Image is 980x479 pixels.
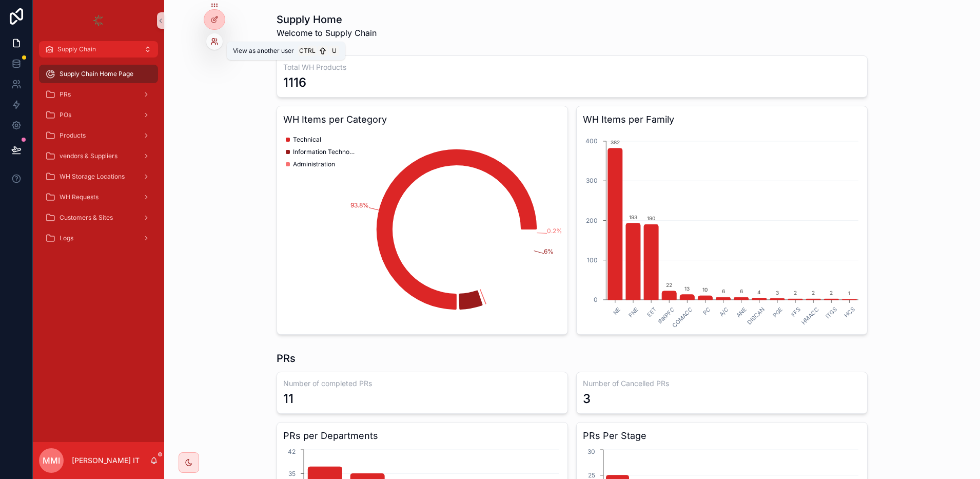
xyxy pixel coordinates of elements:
[350,201,369,209] tspan: 93.8%
[283,112,561,127] h3: WH Items per Category
[684,285,690,292] text: 13
[39,147,158,165] a: vendors & Suppliers
[611,139,620,145] text: 382
[585,137,598,145] tspan: 400
[735,305,748,319] text: ANE
[283,378,561,389] h3: Number of completed PRs
[583,112,861,127] h3: WH Items per Family
[60,193,99,201] span: WH Requests
[288,470,296,477] tspan: 35
[612,305,622,316] text: NE
[843,305,856,319] text: HCS
[757,289,761,295] text: 4
[746,305,767,326] text: DISCAN
[39,126,158,145] a: Products
[293,160,335,168] span: Administration
[60,90,71,99] span: PRs
[60,152,117,160] span: vendors & Suppliers
[587,448,595,455] tspan: 30
[776,290,779,296] text: 3
[800,305,820,326] text: HMACC
[330,47,338,55] span: U
[283,391,293,407] div: 11
[588,471,595,479] tspan: 25
[629,214,637,220] text: 193
[583,391,591,407] div: 3
[277,27,377,39] span: Welcome to Supply Chain
[72,455,140,466] p: [PERSON_NAME] IT
[60,70,133,78] span: Supply Chain Home Page
[39,208,158,227] a: Customers & Sites
[587,256,598,264] tspan: 100
[39,85,158,104] a: PRs
[288,448,296,455] tspan: 42
[594,296,598,303] tspan: 0
[283,74,306,91] div: 1116
[702,286,708,293] text: 10
[718,305,730,318] text: A/C
[647,215,655,221] text: 190
[583,429,861,443] h3: PRs Per Stage
[666,282,672,288] text: 22
[830,290,833,296] text: 2
[547,227,562,235] tspan: 0.2%
[722,288,725,294] text: 6
[701,305,712,316] text: PC
[39,229,158,247] a: Logs
[33,58,164,261] div: scrollable content
[90,12,107,29] img: App logo
[544,247,554,255] tspan: 6%
[671,305,694,329] text: COMACC
[233,47,294,55] span: View as another user
[583,131,861,328] div: chart
[39,41,158,58] button: Supply Chain
[39,106,158,124] a: POs
[39,188,158,206] a: WH Requests
[283,429,561,443] h3: PRs per Departments
[293,148,355,156] span: Information Technology
[60,173,125,181] span: WH Storage Locations
[277,351,296,366] h1: PRs
[293,136,321,144] span: Technical
[283,62,861,72] h3: Total WH Products
[812,290,815,296] text: 2
[39,167,158,186] a: WH Storage Locations
[790,305,802,318] text: FFS
[771,305,784,318] text: PGE
[60,214,113,222] span: Customers & Sites
[43,454,60,467] span: MMI
[57,45,96,53] span: Supply Chain
[60,234,73,242] span: Logs
[586,217,598,224] tspan: 200
[656,305,676,325] text: INKPFC
[60,111,71,119] span: POs
[627,305,640,318] text: FNE
[583,378,861,389] h3: Number of Cancelled PRs
[740,288,743,294] text: 6
[283,131,561,328] div: chart
[586,177,598,184] tspan: 300
[645,305,658,318] text: EET
[794,290,797,296] text: 2
[848,290,850,296] text: 1
[298,46,317,56] span: Ctrl
[277,12,377,27] h1: Supply Home
[60,131,86,140] span: Products
[39,65,158,83] a: Supply Chain Home Page
[824,305,838,320] text: ITGS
